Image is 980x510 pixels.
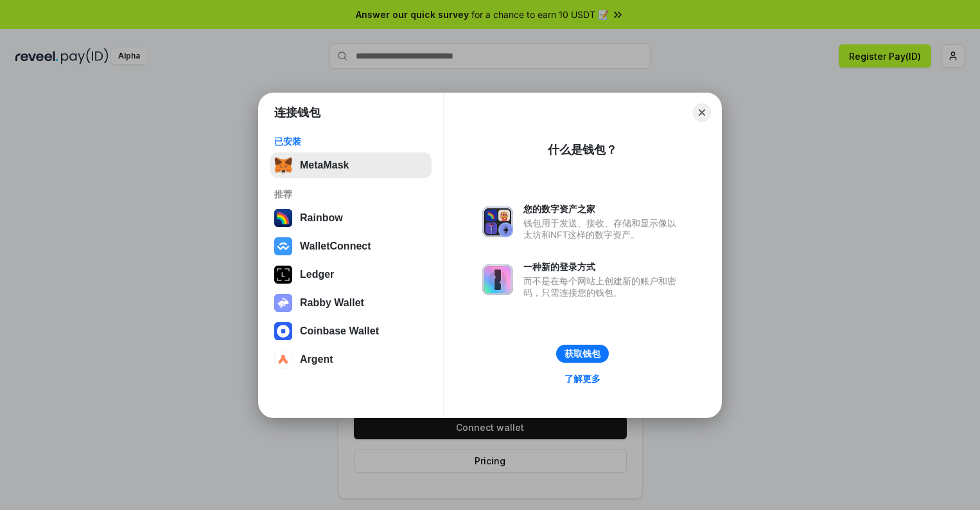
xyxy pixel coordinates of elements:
div: Argent [300,354,333,365]
img: svg+xml,%3Csvg%20width%3D%2228%22%20height%3D%2228%22%20viewBox%3D%220%200%2028%2028%22%20fill%3D... [274,351,292,369]
button: Ledger [270,262,432,287]
img: svg+xml,%3Csvg%20xmlns%3D%22http%3A%2F%2Fwww.w3.org%2F2000%2Fsvg%22%20fill%3D%22none%22%20viewBox... [482,206,513,237]
img: svg+xml,%3Csvg%20xmlns%3D%22http%3A%2F%2Fwww.w3.org%2F2000%2Fsvg%22%20width%3D%2228%22%20height%3... [274,266,292,284]
div: 了解更多 [564,373,600,385]
img: svg+xml,%3Csvg%20width%3D%22120%22%20height%3D%22120%22%20viewBox%3D%220%200%20120%20120%22%20fil... [274,209,292,227]
img: svg+xml,%3Csvg%20xmlns%3D%22http%3A%2F%2Fwww.w3.org%2F2000%2Fsvg%22%20fill%3D%22none%22%20viewBox... [274,294,292,312]
button: Close [693,104,711,122]
div: Rabby Wallet [300,297,364,309]
button: Argent [270,347,432,372]
button: Rabby Wallet [270,290,432,316]
div: MetaMask [300,159,349,171]
div: 您的数字资产之家 [523,203,683,215]
a: 了解更多 [557,370,608,387]
img: svg+xml,%3Csvg%20fill%3D%22none%22%20height%3D%2233%22%20viewBox%3D%220%200%2035%2033%22%20width%... [274,156,292,174]
div: 而不是在每个网站上创建新的账户和密码，只需连接您的钱包。 [523,275,683,298]
button: Rainbow [270,205,432,231]
img: svg+xml,%3Csvg%20width%3D%2228%22%20height%3D%2228%22%20viewBox%3D%220%200%2028%2028%22%20fill%3D... [274,322,292,340]
div: 钱包用于发送、接收、存储和显示像以太坊和NFT这样的数字资产。 [523,217,683,241]
div: 一种新的登录方式 [523,261,683,273]
div: 什么是钱包？ [548,142,617,158]
button: WalletConnect [270,233,432,259]
div: Coinbase Wallet [300,325,379,337]
div: Rainbow [300,212,343,224]
button: MetaMask [270,152,432,178]
div: 推荐 [274,188,428,200]
div: Ledger [300,269,334,280]
div: 已安装 [274,136,428,147]
img: svg+xml,%3Csvg%20xmlns%3D%22http%3A%2F%2Fwww.w3.org%2F2000%2Fsvg%22%20fill%3D%22none%22%20viewBox... [482,264,513,295]
button: 获取钱包 [556,345,609,363]
button: Coinbase Wallet [270,318,432,344]
div: 获取钱包 [564,348,600,360]
h1: 连接钱包 [274,105,320,120]
img: svg+xml,%3Csvg%20width%3D%2228%22%20height%3D%2228%22%20viewBox%3D%220%200%2028%2028%22%20fill%3D... [274,237,292,255]
div: WalletConnect [300,241,371,252]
